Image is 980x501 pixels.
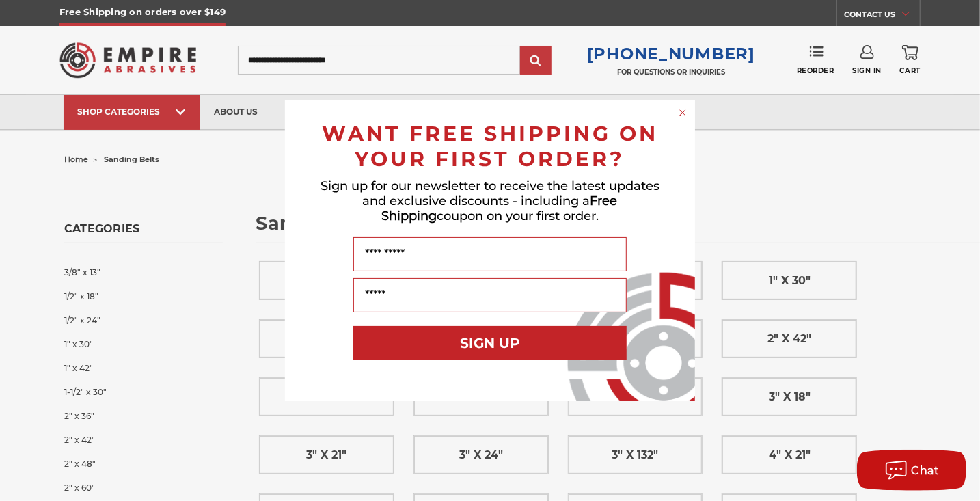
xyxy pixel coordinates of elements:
span: Chat [912,464,940,477]
button: Chat [857,450,966,491]
span: WANT FREE SHIPPING ON YOUR FIRST ORDER? [322,121,658,172]
button: Close dialog [676,106,690,120]
span: Sign up for our newsletter to receive the latest updates and exclusive discounts - including a co... [321,178,659,224]
span: Free Shipping [381,193,618,224]
button: SIGN UP [353,326,627,360]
